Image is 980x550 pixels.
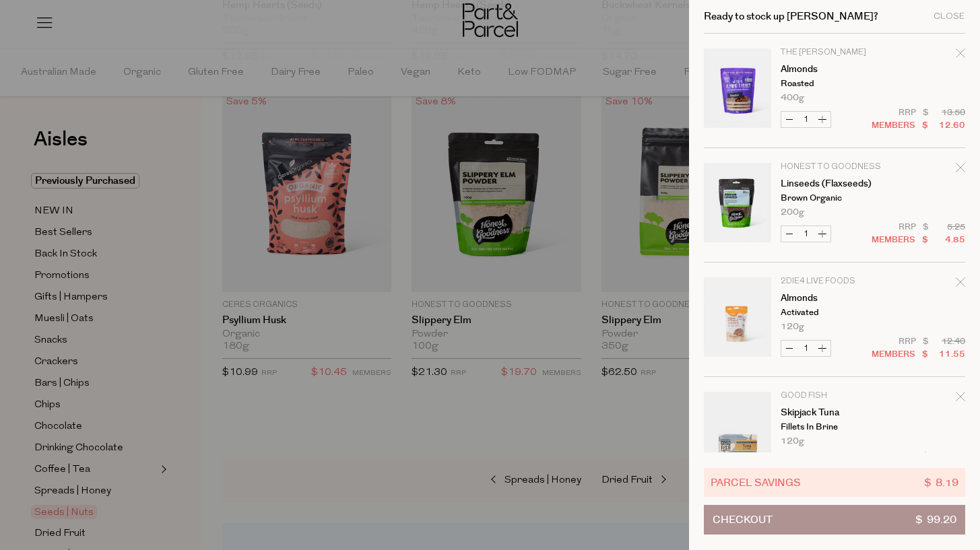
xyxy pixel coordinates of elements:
div: Remove Skipjack Tuna [956,390,965,408]
div: Remove Linseeds (Flaxseeds) [956,161,965,179]
span: 120g [781,322,804,331]
span: $ 8.19 [924,475,958,490]
p: Fillets in Brine [781,423,885,432]
span: Parcel Savings [711,475,801,490]
div: Remove Almonds [956,275,965,294]
p: Brown Organic [781,194,885,203]
p: Roasted [781,79,885,88]
h2: Ready to stock up [PERSON_NAME]? [704,11,878,22]
button: Checkout$ 99.20 [704,505,965,535]
a: Almonds [781,294,885,303]
span: $ 99.20 [915,506,956,534]
p: The [PERSON_NAME] [781,48,885,57]
p: Good Fish [781,392,885,400]
span: 200g [781,208,804,217]
a: Skipjack Tuna [781,408,885,417]
p: 2Die4 Live Foods [781,277,885,285]
a: Linseeds (Flaxseeds) [781,179,885,188]
p: Activated [781,308,885,317]
span: 400g [781,94,804,102]
span: Checkout [713,506,773,534]
div: Remove Almonds [956,46,965,65]
span: 120g [781,437,804,446]
input: QTY Linseeds (Flaxseeds) [797,226,814,242]
input: QTY Almonds [797,112,814,127]
a: Almonds [781,65,885,74]
p: Honest to Goodness [781,163,885,171]
input: QTY Almonds [797,341,814,356]
div: Close [934,12,965,21]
